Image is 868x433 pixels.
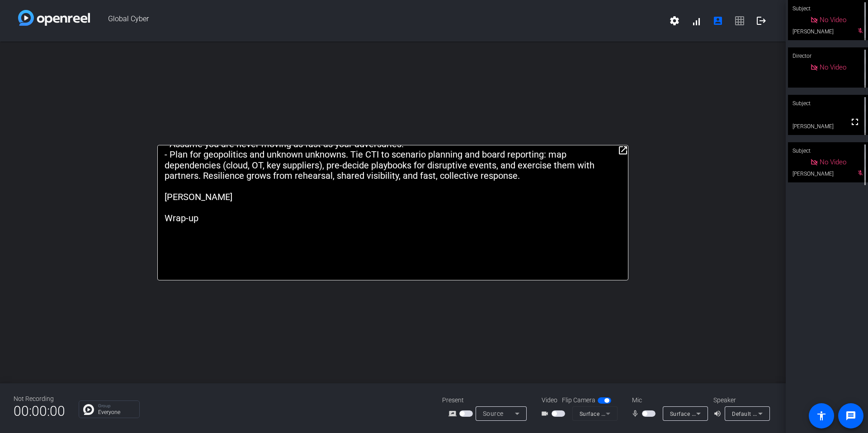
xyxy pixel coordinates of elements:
[562,396,595,405] span: Flip Camera
[90,10,664,32] span: Global Cyber
[18,10,90,26] img: white-gradient.svg
[623,396,713,405] div: Mic
[788,142,868,159] div: Subject
[442,396,533,405] div: Present
[712,15,723,26] mat-icon: account_box
[820,158,846,166] span: No Video
[788,47,868,65] div: Director
[542,396,557,405] span: Video
[98,410,135,415] p: Everyone
[98,404,135,408] p: Group
[618,145,628,156] mat-icon: open_in_new
[816,410,827,421] mat-icon: accessibility
[669,15,680,26] mat-icon: settings
[83,404,94,415] img: Chat Icon
[448,408,459,419] mat-icon: screen_share_outline
[849,116,860,127] mat-icon: fullscreen
[14,400,65,422] span: 00:00:00
[756,15,767,26] mat-icon: logout
[631,408,642,419] mat-icon: mic_none
[165,149,622,181] p: - Plan for geopolitics and unknown unknowns. Tie CTI to scenario planning and board reporting: ma...
[483,410,504,417] span: Source
[541,408,552,419] mat-icon: videocam_outline
[788,95,868,112] div: Subject
[713,408,724,419] mat-icon: volume_up
[713,396,768,405] div: Speaker
[685,10,707,32] button: signal_cellular_alt
[165,213,622,223] p: Wrap-up
[165,192,622,202] p: [PERSON_NAME]
[820,63,846,71] span: No Video
[820,16,846,24] span: No Video
[670,410,829,417] span: Surface Stereo Microphones (Surface High Definition Audio)
[14,394,65,404] div: Not Recording
[845,410,856,421] mat-icon: message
